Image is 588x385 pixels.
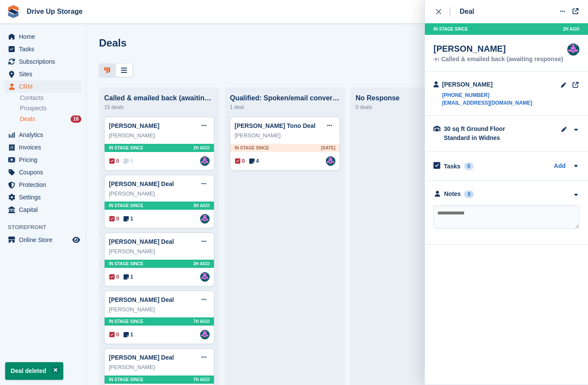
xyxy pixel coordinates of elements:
[4,31,81,43] a: menu
[71,235,81,245] a: Preview store
[200,272,210,282] img: Andy
[444,162,461,170] h2: Tasks
[464,162,474,170] div: 0
[356,94,466,102] div: No Response
[23,4,86,19] a: Drive Up Storage
[124,273,133,281] span: 1
[109,247,210,256] div: [PERSON_NAME]
[4,68,81,80] a: menu
[442,80,532,89] div: [PERSON_NAME]
[193,261,210,267] span: 3H AGO
[554,161,566,171] a: Add
[19,81,71,93] span: CRM
[444,124,530,143] div: 30 sq ft Ground Floor Standard in Widnes
[235,122,316,129] a: [PERSON_NAME] Tono Deal
[230,94,340,102] div: Qualified: Spoken/email conversation with them
[19,166,71,178] span: Coupons
[4,179,81,191] a: menu
[326,156,335,166] img: Andy
[8,223,86,232] span: Storefront
[19,154,71,166] span: Pricing
[460,6,474,17] div: Deal
[109,296,174,303] a: [PERSON_NAME] Deal
[4,154,81,166] a: menu
[19,191,71,203] span: Settings
[109,261,143,267] span: In stage since
[442,99,532,107] a: [EMAIL_ADDRESS][DOMAIN_NAME]
[20,115,81,124] a: Deals 16
[124,215,133,223] span: 1
[104,102,214,112] div: 15 deals
[563,26,579,32] span: 2H AGO
[109,131,210,140] div: [PERSON_NAME]
[4,234,81,246] a: menu
[109,215,119,223] span: 0
[464,190,474,198] div: 0
[4,204,81,216] a: menu
[444,189,461,199] div: Notes
[235,131,335,140] div: [PERSON_NAME]
[109,202,143,209] span: In stage since
[109,238,174,245] a: [PERSON_NAME] Deal
[193,318,210,325] span: 7H AGO
[99,37,127,49] h1: Deals
[19,204,71,216] span: Capital
[4,141,81,153] a: menu
[321,145,335,151] span: [DATE]
[20,94,81,102] a: Contacts
[356,102,466,112] div: 0 deals
[200,330,210,339] a: Andy
[109,145,143,151] span: In stage since
[200,214,210,224] img: Andy
[193,202,210,209] span: 3H AGO
[109,363,210,372] div: [PERSON_NAME]
[230,102,340,112] div: 1 deal
[193,145,210,151] span: 2H AGO
[249,157,259,165] span: 4
[19,129,71,141] span: Analytics
[19,141,71,153] span: Invoices
[193,376,210,383] span: 7H AGO
[235,157,245,165] span: 0
[4,166,81,178] a: menu
[19,68,71,80] span: Sites
[19,56,71,68] span: Subscriptions
[109,157,119,165] span: 0
[235,145,269,151] span: In stage since
[109,122,159,129] a: [PERSON_NAME]
[19,179,71,191] span: Protection
[19,234,71,246] span: Online Store
[109,305,210,314] div: [PERSON_NAME]
[109,376,143,383] span: In stage since
[109,273,119,281] span: 0
[109,354,174,361] a: [PERSON_NAME] Deal
[4,43,81,55] a: menu
[109,180,174,187] a: [PERSON_NAME] Deal
[20,115,35,123] span: Deals
[433,56,563,62] div: Called & emailed back (awaiting response)
[109,189,210,198] div: [PERSON_NAME]
[200,156,210,166] a: Andy
[442,91,532,99] a: [PHONE_NUMBER]
[4,191,81,203] a: menu
[4,129,81,141] a: menu
[20,104,81,113] a: Prospects
[433,43,563,54] div: [PERSON_NAME]
[4,81,81,93] a: menu
[433,26,468,32] span: In stage since
[19,31,71,43] span: Home
[7,5,20,18] img: stora-icon-8386f47178a22dfd0bd8f6a31ec36ba5ce8667c1dd55bd0f319d3a0aa187defe.svg
[4,56,81,68] a: menu
[109,318,143,325] span: In stage since
[124,157,133,165] span: 0
[567,43,579,56] img: Andy
[20,104,46,112] span: Prospects
[124,331,133,338] span: 1
[71,115,81,123] div: 16
[5,362,63,380] p: Deal deleted
[104,94,214,102] div: Called & emailed back (awaiting response)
